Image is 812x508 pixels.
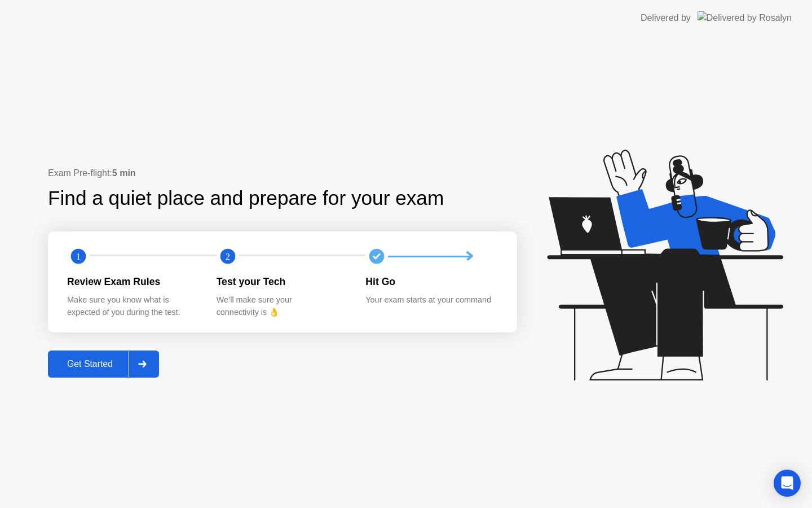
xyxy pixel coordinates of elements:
[217,294,348,318] div: We’ll make sure your connectivity is 👌
[112,168,136,178] b: 5 min
[698,11,792,24] img: Delivered by Rosalyn
[48,167,517,180] div: Exam Pre-flight:
[67,294,198,318] div: Make sure you know what is expected of you during the test.
[67,274,198,289] div: Review Exam Rules
[641,11,691,25] div: Delivered by
[76,251,81,262] text: 1
[774,470,801,497] div: Open Intercom Messenger
[48,351,159,378] button: Get Started
[365,294,497,306] div: Your exam starts at your command
[217,274,348,289] div: Test your Tech
[365,274,497,289] div: Hit Go
[48,183,445,213] div: Find a quiet place and prepare for your exam
[51,359,129,369] div: Get Started
[226,251,230,262] text: 2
